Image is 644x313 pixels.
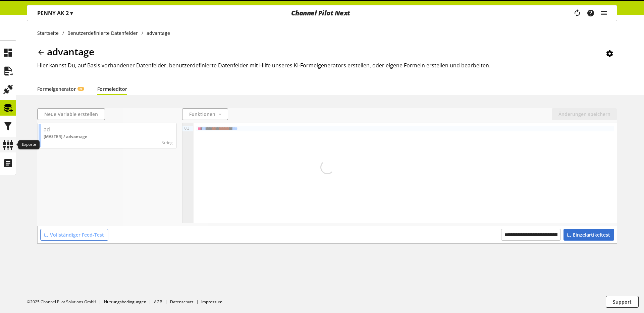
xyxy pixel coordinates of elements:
a: Nutzungsbedingungen [104,299,146,305]
p: PENNY AK 2 [37,9,73,17]
a: Datenschutz [170,299,194,305]
a: Formeleditor [97,85,127,92]
nav: main navigation [27,5,617,21]
span: advantage [47,45,94,58]
li: ©2025 Channel Pilot Solutions GmbH [27,299,104,305]
a: FormelgeneratorKI [37,85,84,92]
span: Support [613,298,632,305]
span: KI [79,87,82,91]
a: Startseite [37,29,62,37]
a: AGB [154,299,162,305]
button: Support [606,296,639,308]
a: Impressum [201,299,222,305]
div: Exporte [18,140,40,149]
a: Benutzerdefinierte Datenfelder [64,29,142,37]
h2: Hier kannst Du, auf Basis vorhandener Datenfelder, benutzerdefinierte Datenfelder mit Hilfe unser... [37,61,617,69]
span: ▾ [70,9,73,17]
